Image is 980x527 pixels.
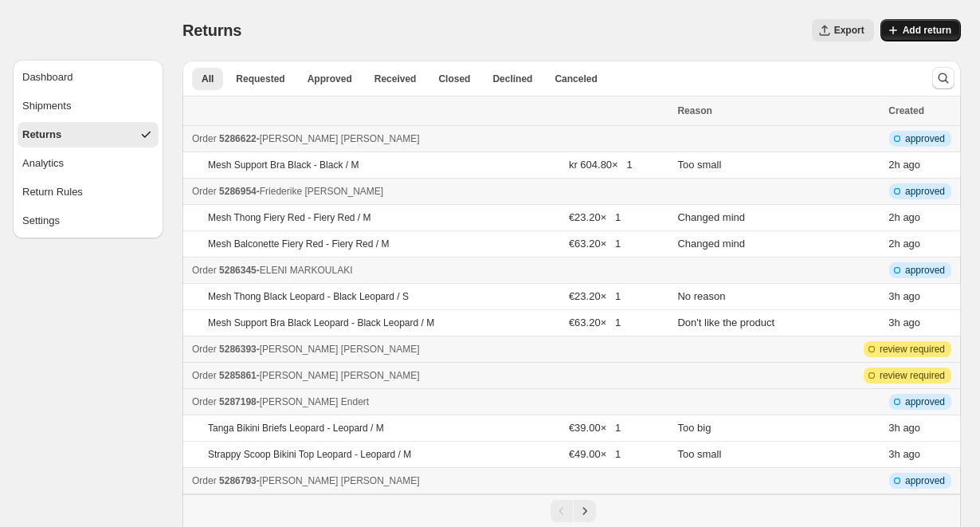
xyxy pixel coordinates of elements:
p: Strappy Scoop Bikini Top Leopard - Leopard / M [208,448,411,461]
button: Search and filter results [932,67,955,89]
span: Order [192,186,217,197]
span: [PERSON_NAME] Endert [260,396,369,407]
span: Canceled [555,73,597,85]
span: kr 604.80 × 1 [569,159,633,171]
span: Order [192,396,217,407]
div: - [192,341,668,357]
td: Too small [672,442,884,468]
span: €23.20 × 1 [569,290,621,302]
td: Too small [672,152,884,179]
button: Dashboard [18,65,159,90]
div: - [192,131,668,147]
span: Returns [182,22,241,39]
span: Approved [308,73,352,85]
button: Returns [18,122,159,147]
span: Order [192,133,217,144]
time: Sunday, September 28, 2025 at 11:07:01 AM [888,422,900,434]
p: Mesh Support Bra Black Leopard - Black Leopard / M [208,317,434,329]
button: Next [574,500,596,522]
p: Mesh Support Bra Black - Black / M [208,159,359,171]
span: 5286393 [219,344,257,355]
span: ELENI MARKOULAKI [260,265,353,276]
span: Created [888,105,924,116]
span: 5285861 [219,370,257,381]
span: €39.00 × 1 [569,422,621,434]
span: 5286793 [219,475,257,486]
td: ago [884,152,961,179]
span: review required [880,369,945,382]
div: - [192,368,668,383]
span: Order [192,344,217,355]
td: Don't like the product [672,310,884,336]
div: Return Rules [22,184,83,200]
td: No reason [672,284,884,310]
td: ago [884,284,961,310]
div: Shipments [22,98,71,114]
button: Settings [18,208,159,234]
button: Return Rules [18,179,159,205]
span: 5287198 [219,396,257,407]
td: ago [884,442,961,468]
span: Add return [903,24,951,37]
div: - [192,473,668,489]
p: Tanga Bikini Briefs Leopard - Leopard / M [208,422,384,435]
span: €23.20 × 1 [569,211,621,223]
time: Sunday, September 28, 2025 at 11:07:01 AM [888,448,900,460]
span: Declined [492,73,532,85]
span: approved [905,474,945,487]
span: €63.20 × 1 [569,238,621,250]
span: Received [374,73,417,85]
time: Sunday, September 28, 2025 at 11:36:21 AM [888,317,900,328]
span: [PERSON_NAME] [PERSON_NAME] [260,370,420,381]
td: ago [884,231,961,258]
nav: Pagination [182,494,961,527]
span: 5286954 [219,186,257,197]
div: - [192,394,668,410]
span: 5286345 [219,265,257,276]
div: - [192,262,668,278]
span: €63.20 × 1 [569,317,621,328]
td: ago [884,205,961,231]
span: Order [192,475,217,486]
p: Mesh Thong Black Leopard - Black Leopard / S [208,290,409,303]
span: [PERSON_NAME] [PERSON_NAME] [260,344,420,355]
span: €49.00 × 1 [569,448,621,460]
time: Sunday, September 28, 2025 at 12:34:17 PM [888,159,900,171]
span: Export [834,24,864,37]
button: Add return [880,19,961,41]
div: - [192,183,668,199]
span: approved [905,132,945,145]
div: Returns [22,127,61,143]
time: Sunday, September 28, 2025 at 11:36:21 AM [888,290,900,302]
span: approved [905,264,945,277]
td: ago [884,415,961,442]
span: approved [905,185,945,198]
div: Analytics [22,155,64,171]
span: [PERSON_NAME] [PERSON_NAME] [260,475,420,486]
p: Mesh Thong Fiery Red - Fiery Red / M [208,211,371,224]
span: Order [192,370,217,381]
span: Order [192,265,217,276]
time: Sunday, September 28, 2025 at 12:27:07 PM [888,211,900,223]
td: Changed mind [672,205,884,231]
span: Closed [438,73,470,85]
div: Dashboard [22,69,73,85]
span: Friederike [PERSON_NAME] [260,186,383,197]
span: All [202,73,214,85]
td: ago [884,310,961,336]
button: Export [812,19,874,41]
span: Reason [677,105,711,116]
div: Settings [22,213,60,229]
td: Too big [672,415,884,442]
span: approved [905,395,945,408]
span: review required [880,343,945,356]
td: Changed mind [672,231,884,258]
span: Requested [236,73,284,85]
button: Shipments [18,93,159,119]
button: Analytics [18,151,159,176]
span: [PERSON_NAME] [PERSON_NAME] [260,133,420,144]
p: Mesh Balconette Fiery Red - Fiery Red / M [208,238,389,250]
span: 5286622 [219,133,257,144]
time: Sunday, September 28, 2025 at 12:27:07 PM [888,238,900,250]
